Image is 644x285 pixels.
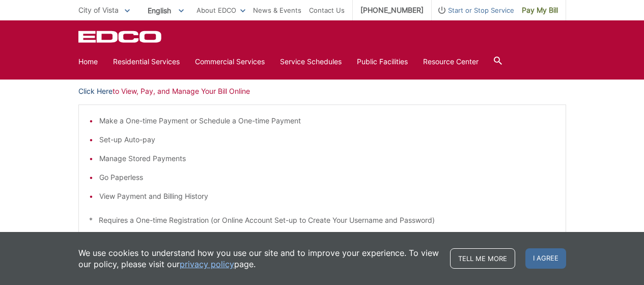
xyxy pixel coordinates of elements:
[99,134,555,145] li: Set-up Auto-pay
[99,172,555,183] li: Go Paperless
[78,86,566,97] p: to View, Pay, and Manage Your Bill Online
[180,258,234,270] a: privacy policy
[253,5,301,16] a: News & Events
[99,191,555,202] li: View Payment and Billing History
[525,248,566,269] span: I agree
[78,6,119,14] span: City of Vista
[140,2,191,19] span: English
[99,153,555,164] li: Manage Stored Payments
[89,215,555,226] p: * Requires a One-time Registration (or Online Account Set-up to Create Your Username and Password)
[309,5,345,16] a: Contact Us
[197,5,245,16] a: About EDCO
[78,56,98,67] a: Home
[357,56,408,67] a: Public Facilities
[78,86,113,97] a: Click Here
[195,56,265,67] a: Commercial Services
[280,56,342,67] a: Service Schedules
[423,56,479,67] a: Resource Center
[78,31,163,43] a: EDCD logo. Return to the homepage.
[99,115,555,126] li: Make a One-time Payment or Schedule a One-time Payment
[450,248,515,269] a: Tell me more
[522,5,558,16] span: Pay My Bill
[78,247,440,270] p: We use cookies to understand how you use our site and to improve your experience. To view our pol...
[113,56,180,67] a: Residential Services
